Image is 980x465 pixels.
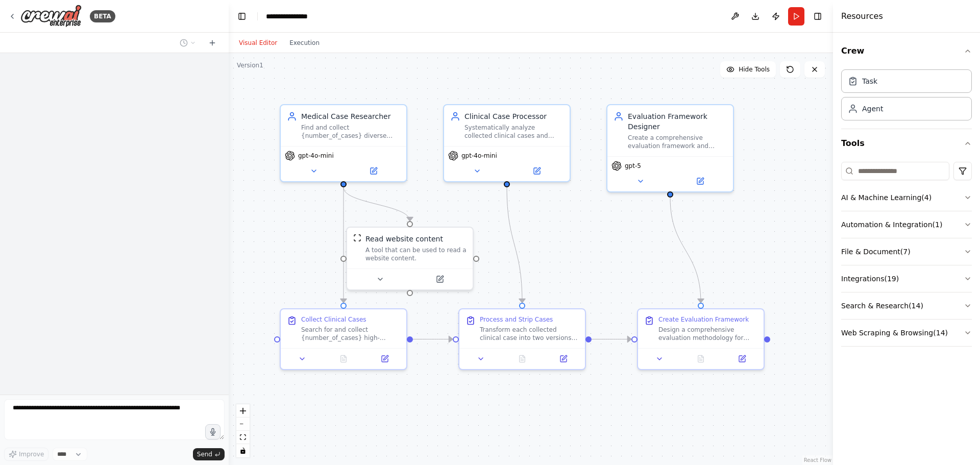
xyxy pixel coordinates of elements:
button: Improve [4,448,48,461]
button: Click to speak your automation idea [205,424,220,439]
div: Collect Clinical CasesSearch for and collect {number_of_cases} high-quality clinical case studies... [280,308,407,370]
button: Hide Tools [720,61,776,78]
div: Task [862,76,877,86]
button: Open in side panel [546,353,581,365]
div: Tools [841,158,972,355]
div: Clinical Case ProcessorSystematically analyze collected clinical cases and extract the essential ... [443,104,571,182]
button: No output available [501,353,544,365]
div: Medical Case Researcher [301,111,400,121]
div: Systematically analyze collected clinical cases and extract the essential patient presentation de... [464,124,563,140]
button: No output available [322,353,365,365]
button: Crew [841,37,972,65]
div: Crew [841,65,972,129]
div: Design a comprehensive evaluation methodology for assessing {evaluation_target}'s diagnostic reas... [658,326,757,342]
div: A tool that can be used to read a website content. [365,246,467,262]
button: Search & Research(14) [841,292,972,319]
button: Visual Editor [233,37,283,49]
h4: Resources [841,10,883,22]
div: Create Evaluation FrameworkDesign a comprehensive evaluation methodology for assessing {evaluatio... [637,308,765,370]
g: Edge from 55380bc3-30a0-4476-927f-d19afa144db5 to e9b3699b-a26f-4e8e-8d9f-1c858292f0be [338,187,415,221]
button: toggle interactivity [236,444,250,457]
button: No output available [679,353,723,365]
button: zoom in [236,404,250,418]
button: Start a new chat [204,37,220,49]
div: Create Evaluation Framework [658,315,749,324]
button: Integrations(19) [841,265,972,292]
span: gpt-5 [625,162,641,170]
g: Edge from fc58e41f-84b1-4757-b113-499b32d068c8 to 09441908-1f49-442c-af7a-cea6c6a21966 [502,187,527,303]
button: Automation & Integration(1) [841,211,972,238]
nav: breadcrumb [266,11,308,21]
div: Process and Strip CasesTransform each collected clinical case into two versions: 1) Original comp... [458,308,586,370]
button: Send [193,448,225,460]
a: React Flow attribution [804,457,831,463]
button: Open in side panel [724,353,759,365]
div: Evaluation Framework Designer [628,111,727,132]
img: Logo [20,5,82,28]
button: fit view [236,431,250,444]
div: Clinical Case Processor [464,111,563,121]
button: Open in side panel [508,165,566,177]
g: Edge from 55380bc3-30a0-4476-927f-d19afa144db5 to da197b37-273d-462d-bfbc-a93f291853b4 [338,187,349,303]
g: Edge from 8d8583ae-f866-4e8e-91f2-5b51d554fbb8 to 5d638b8c-a460-4282-bfb5-2af481b88fd5 [665,198,706,303]
div: Create a comprehensive evaluation framework and methodology to assess {evaluation_target}'s diagn... [628,134,727,150]
button: Tools [841,129,972,158]
button: Switch to previous chat [176,37,200,49]
div: Read website content [365,234,443,244]
button: Hide right sidebar [811,9,825,23]
button: zoom out [236,418,250,431]
div: BETA [90,10,115,22]
button: File & Document(7) [841,238,972,265]
g: Edge from da197b37-273d-462d-bfbc-a93f291853b4 to 09441908-1f49-442c-af7a-cea6c6a21966 [413,334,453,345]
span: gpt-4o-mini [461,152,497,160]
button: Open in side panel [345,165,402,177]
button: Web Scraping & Browsing(14) [841,320,972,346]
div: Transform each collected clinical case into two versions: 1) Original complete case with full dia... [480,326,579,342]
div: Collect Clinical Cases [301,315,366,324]
span: Send [197,450,212,458]
div: Evaluation Framework DesignerCreate a comprehensive evaluation framework and methodology to asses... [606,104,734,192]
div: Find and collect {number_of_cases} diverse clinical case studies from academic journals, medical ... [301,124,400,140]
g: Edge from 09441908-1f49-442c-af7a-cea6c6a21966 to 5d638b8c-a460-4282-bfb5-2af481b88fd5 [592,334,631,345]
span: gpt-4o-mini [298,152,334,160]
div: React Flow controls [236,404,250,457]
div: Search for and collect {number_of_cases} high-quality clinical case studies from {medical_special... [301,326,400,342]
div: Agent [862,104,883,114]
span: Improve [19,450,44,458]
button: Execution [283,37,326,49]
div: Process and Strip Cases [480,315,553,324]
div: ScrapeWebsiteToolRead website contentA tool that can be used to read a website content. [346,227,474,290]
span: Hide Tools [739,65,770,74]
div: Medical Case ResearcherFind and collect {number_of_cases} diverse clinical case studies from acad... [280,104,407,182]
button: Open in side panel [671,175,729,187]
img: ScrapeWebsiteTool [353,234,361,242]
button: Open in side panel [411,273,469,285]
button: Hide left sidebar [235,9,249,23]
div: Version 1 [237,61,263,69]
button: AI & Machine Learning(4) [841,184,972,211]
button: Open in side panel [367,353,402,365]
